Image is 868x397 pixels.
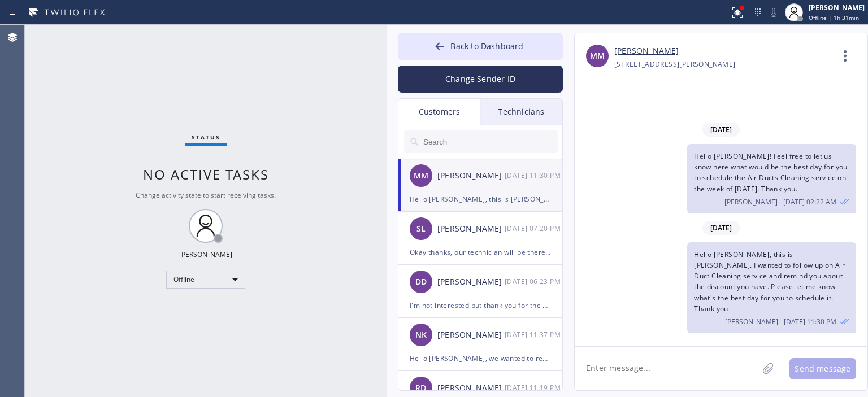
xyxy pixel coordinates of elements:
[192,133,220,141] span: Status
[414,169,428,182] span: MM
[437,329,505,342] div: [PERSON_NAME]
[809,14,859,21] span: Offline | 1h 31min
[410,193,551,206] div: Hello [PERSON_NAME], this is [PERSON_NAME]. I wanted to follow up on Air Duct Cleaning service an...
[505,381,563,394] div: 08/11/2025 9:19 AM
[437,223,505,235] div: [PERSON_NAME]
[398,66,563,93] button: Change Sender ID
[410,352,551,365] div: Hello [PERSON_NAME], we wanted to reach out and see what would be the best time for you to resche...
[694,151,848,194] span: Hello [PERSON_NAME]! Feel free to let us know here what would be the best day for you to schedule...
[450,41,523,51] span: Back to Dashboard
[614,45,679,58] a: [PERSON_NAME]
[725,317,778,326] span: [PERSON_NAME]
[422,130,558,153] input: Search
[437,276,505,289] div: [PERSON_NAME]
[143,165,269,184] span: No active tasks
[437,169,505,182] div: [PERSON_NAME]
[505,222,563,235] div: 08/14/2025 9:20 AM
[415,329,427,342] span: NK
[410,246,551,259] div: Okay thanks, our technician will be there 12-12:30pm.
[437,382,505,395] div: [PERSON_NAME]
[783,197,836,207] span: [DATE] 02:22 AM
[398,33,563,60] button: Back to Dashboard
[505,169,563,182] div: 08/14/2025 9:30 AM
[766,5,782,20] button: Mute
[724,197,778,207] span: [PERSON_NAME]
[694,250,845,313] span: Hello [PERSON_NAME], this is [PERSON_NAME]. I wanted to follow up on Air Duct Cleaning service an...
[687,144,856,213] div: 08/11/2025 9:22 AM
[784,317,836,326] span: [DATE] 11:30 PM
[809,3,865,12] div: [PERSON_NAME]
[398,99,480,125] div: Customers
[166,271,245,289] div: Offline
[702,221,740,235] span: [DATE]
[505,275,563,288] div: 08/14/2025 9:23 AM
[415,276,427,289] span: DD
[136,190,276,200] span: Change activity state to start receiving tasks.
[179,250,232,259] div: [PERSON_NAME]
[702,123,740,137] span: [DATE]
[410,299,551,312] div: I'm not interested but thank you for the offer
[415,382,426,395] span: RD
[590,50,605,63] span: MM
[687,242,856,333] div: 08/14/2025 9:30 AM
[789,358,856,379] button: Send message
[416,223,426,235] span: SL
[505,328,563,341] div: 08/11/2025 9:37 AM
[614,58,736,71] div: [STREET_ADDRESS][PERSON_NAME]
[480,99,562,125] div: Technicians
